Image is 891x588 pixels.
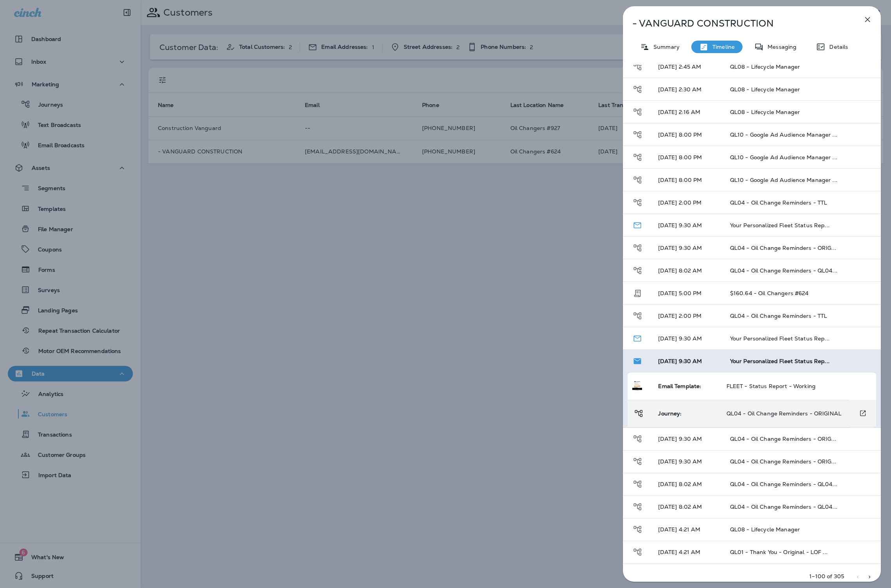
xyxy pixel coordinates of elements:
[658,410,682,417] span: Journey:
[730,290,809,297] span: $160.64 - Oil Changers #624
[730,86,800,93] span: QL08 - Lifecycle Manager
[730,63,800,70] span: QL08 - Lifecycle Manager
[730,109,800,116] span: QL08 - Lifecycle Manager
[730,131,837,138] span: QL10 - Google Ad Audience Manager ...
[633,85,642,92] span: Journey
[633,153,642,160] span: Journey
[633,130,642,137] span: Journey
[633,548,642,555] span: Journey
[633,266,642,273] span: Journey
[658,458,717,465] p: [DATE] 9:30 AM
[726,410,841,417] span: QL04 - Oil Change Reminders - ORIGINAL
[658,383,701,390] span: Email Template:
[633,244,642,251] span: Journey
[633,108,642,115] span: Journey
[633,62,642,69] span: Journey
[633,357,642,364] span: Email - Delivered
[658,177,717,183] p: [DATE] 8:00 PM
[709,44,735,50] p: Timeline
[632,18,846,29] p: - VANGUARD CONSTRUCTION
[658,481,717,487] p: [DATE] 8:02 AM
[856,406,870,421] button: View Journey
[658,64,717,70] p: [DATE] 2:45 AM
[658,526,717,533] p: [DATE] 4:21 AM
[658,549,717,555] p: [DATE] 4:21 AM
[658,358,702,365] span: [DATE] 9:30 AM
[633,312,642,319] span: Journey
[730,312,827,319] span: QL04 - Oil Change Reminders - TTL
[730,549,828,556] span: QL01 - Thank You - Original - LOF ...
[764,44,796,50] p: Messaging
[730,481,837,488] span: QL04 - Oil Change Reminders - QL04...
[658,313,717,319] p: [DATE] 2:00 PM
[633,525,642,532] span: Journey
[730,244,836,251] span: QL04 - Oil Change Reminders - ORIG...
[730,199,827,206] span: QL04 - Oil Change Reminders - TTL
[730,526,800,533] span: QL08 - Lifecycle Manager
[633,289,642,296] span: Transaction
[730,154,837,161] span: QL10 - Google Ad Audience Manager ...
[658,290,717,296] p: [DATE] 5:00 PM
[658,86,717,93] p: [DATE] 2:30 AM
[658,132,717,138] p: [DATE] 8:00 PM
[658,267,717,274] p: [DATE] 8:02 AM
[633,221,642,228] span: Email - Delivered
[730,335,830,342] span: Your Personalized Fleet Status Rep...
[658,154,717,160] p: [DATE] 8:00 PM
[730,222,830,229] span: Your Personalized Fleet Status Rep...
[658,335,717,342] p: [DATE] 9:30 AM
[658,109,717,115] p: [DATE] 2:16 AM
[658,222,717,228] p: [DATE] 9:30 AM
[658,504,717,510] p: [DATE] 8:02 AM
[633,435,642,442] span: Journey
[825,44,848,50] p: Details
[658,436,717,442] p: [DATE] 9:30 AM
[730,503,837,510] span: QL04 - Oil Change Reminders - QL04...
[649,44,680,50] p: Summary
[730,267,837,274] span: QL04 - Oil Change Reminders - QL04...
[730,176,837,184] span: QL10 - Google Ad Audience Manager ...
[730,435,836,442] span: QL04 - Oil Change Reminders - ORIG...
[730,458,836,465] span: QL04 - Oil Change Reminders - ORIG...
[633,457,642,464] span: Journey
[633,334,642,341] span: Email - Delivered
[658,200,717,206] p: [DATE] 2:00 PM
[633,176,642,183] span: Journey
[809,572,844,580] p: 1–100 of 305
[726,383,816,390] span: FLEET - Status Report - Working
[730,358,830,365] span: Your Personalized Fleet Status Rep...
[633,502,642,510] span: Journey
[658,245,717,251] p: [DATE] 9:30 AM
[864,569,875,583] button: Go to next page
[633,198,642,205] span: Journey
[632,381,642,391] img: 313880e8-9b6e-41f9-b6f1-7e5cdd91eb0f.jpg
[633,480,642,487] span: Journey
